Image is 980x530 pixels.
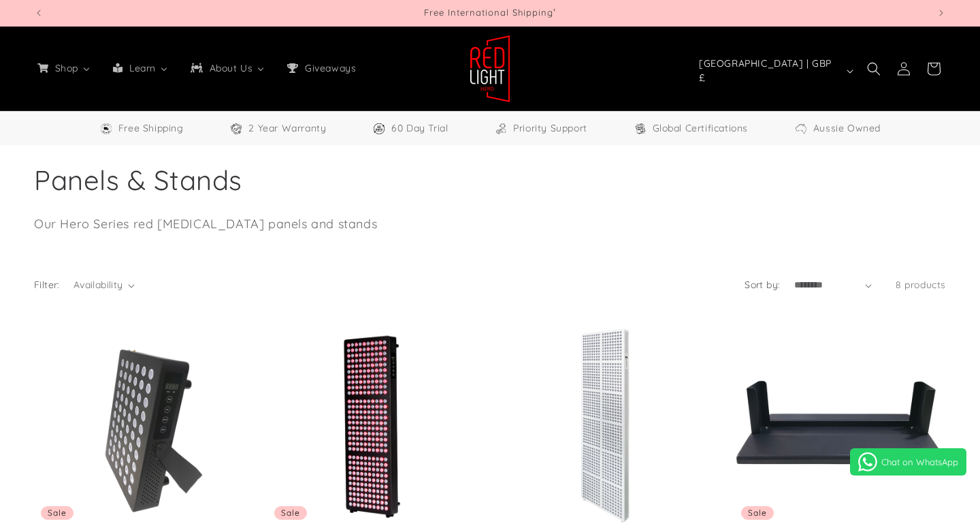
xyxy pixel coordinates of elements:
[34,215,642,233] p: Our Hero Series red [MEDICAL_DATA] panels and stands
[207,62,255,74] span: About Us
[229,122,243,136] img: Warranty Icon
[52,62,80,74] span: Shop
[691,58,859,84] button: [GEOGRAPHIC_DATA] | GBP £
[634,122,647,136] img: Certifications Icon
[634,120,749,137] a: Global Certifications
[73,278,135,292] summary: Availability (0 selected)
[372,122,386,136] img: Trial Icon
[813,120,881,137] span: Aussie Owned
[73,279,123,291] span: Availability
[99,120,184,137] a: Free Worldwide Shipping
[494,120,587,137] a: Priority Support
[276,54,365,82] a: Giveaways
[881,456,958,467] span: Chat on WhatsApp
[101,54,179,82] a: Learn
[699,57,840,85] span: [GEOGRAPHIC_DATA] | GBP £
[794,120,881,137] a: Aussie Owned
[179,54,276,82] a: About Us
[494,122,508,136] img: Support Icon
[850,448,966,476] a: Chat on WhatsApp
[34,278,60,292] h2: Filter:
[34,162,946,198] h1: Panels & Stands
[745,279,780,291] label: Sort by:
[470,35,510,103] img: Red Light Hero
[229,120,326,137] a: 2 Year Warranty
[794,122,808,136] img: Aussie Owned Icon
[302,62,357,74] span: Giveaways
[513,120,587,137] span: Priority Support
[465,29,516,108] a: Red Light Hero
[372,120,448,137] a: 60 Day Trial
[118,120,184,137] span: Free Shipping
[127,62,157,74] span: Learn
[248,120,326,137] span: 2 Year Warranty
[391,120,448,137] span: 60 Day Trial
[653,120,749,137] span: Global Certifications
[99,122,113,136] img: Free Shipping Icon
[424,7,556,18] span: Free International Shipping¹
[896,279,946,291] span: 8 products
[859,54,889,84] summary: Search
[26,54,101,82] a: Shop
